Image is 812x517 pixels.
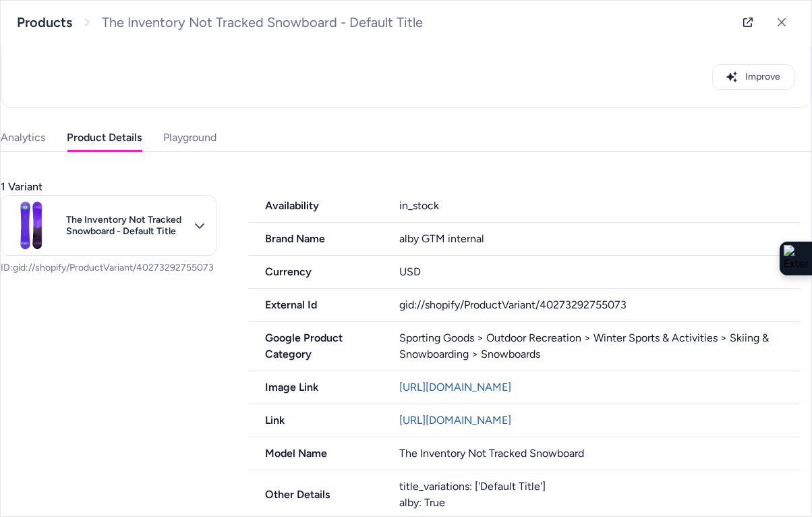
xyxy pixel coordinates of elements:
[399,297,801,313] div: gid://shopify/ProductVariant/40273292755073
[17,14,72,31] a: Products
[1,195,216,256] button: The Inventory Not Tracked Snowboard - Default Title
[399,381,511,393] a: [URL][DOMAIN_NAME]
[399,198,801,214] div: in_stock
[399,330,801,362] div: Sporting Goods > Outdoor Recreation > Winter Sports & Activities > Skiing & Snowboarding > Snowbo...
[399,414,511,427] a: [URL][DOMAIN_NAME]
[17,14,423,31] nav: breadcrumb
[4,198,58,252] img: snowboard_purple_hydrogen.png
[399,445,801,462] div: The Inventory Not Tracked Snowboard
[249,198,383,214] span: Availability
[249,330,383,362] span: Google Product Category
[399,231,801,247] div: alby GTM internal
[399,264,801,280] div: USD
[1,124,45,151] button: Analytics
[249,487,383,503] span: Other Details
[67,124,142,151] button: Product Details
[163,124,216,151] button: Playground
[399,479,801,511] div: title_variations: ['Default Title'] alby: True
[249,412,383,429] span: Link
[249,445,383,462] span: Model Name
[249,297,383,313] span: External Id
[102,14,423,31] span: The Inventory Not Tracked Snowboard - Default Title
[249,379,383,396] span: Image Link
[66,214,186,238] span: The Inventory Not Tracked Snowboard - Default Title
[249,231,383,247] span: Brand Name
[712,64,794,90] button: Improve
[1,261,216,275] p: ID: gid://shopify/ProductVariant/40273292755073
[1,179,42,195] span: 1 Variant
[249,264,383,280] span: Currency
